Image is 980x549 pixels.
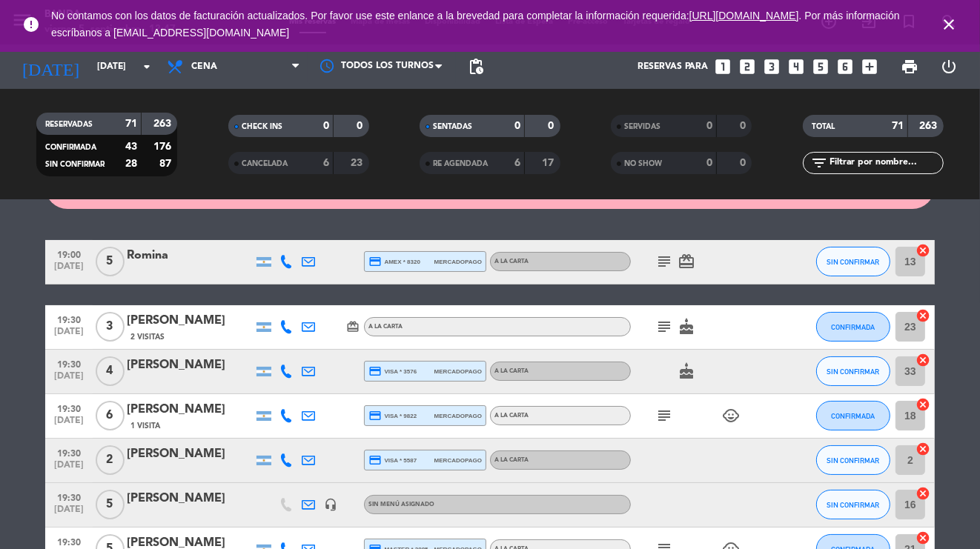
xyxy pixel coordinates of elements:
span: 19:30 [50,488,87,505]
span: 2 Visitas [130,331,165,343]
div: [PERSON_NAME] [127,356,253,375]
span: 1 Visita [130,420,160,432]
span: CHECK INS [242,123,282,130]
strong: 23 [351,158,365,168]
span: Sin menú asignado [368,502,434,508]
i: arrow_drop_down [138,58,156,76]
span: mercadopago [434,257,482,267]
strong: 0 [740,158,749,168]
button: SIN CONFIRMAR [816,490,890,519]
strong: 0 [706,158,712,168]
div: Romina [127,246,253,265]
i: credit_card [368,409,382,422]
span: print [901,58,918,76]
strong: 0 [514,121,520,131]
span: [DATE] [50,262,87,279]
strong: 0 [740,121,749,131]
span: CONFIRMADA [832,412,875,420]
strong: 71 [892,121,904,131]
button: SIN CONFIRMAR [816,445,890,475]
span: A LA CARTA [494,368,529,374]
span: A LA CARTA [494,457,529,463]
span: RESERVADAS [45,121,93,128]
span: CANCELADA [242,160,288,167]
strong: 263 [153,119,174,129]
span: 19:30 [50,355,87,372]
span: 19:00 [50,245,87,262]
i: credit_card [368,365,382,378]
i: looks_5 [812,57,831,76]
i: cancel [916,397,930,412]
span: [DATE] [50,460,87,477]
strong: 71 [125,119,137,129]
span: [DATE] [50,371,87,388]
button: CONFIRMADA [816,401,890,430]
span: Cena [191,61,217,72]
i: cancel [916,243,930,258]
i: cancel [916,308,930,323]
i: looks_3 [763,57,782,76]
div: [PERSON_NAME] [127,445,253,464]
i: card_giftcard [678,253,695,270]
span: SENTADAS [433,123,472,130]
strong: 0 [706,121,712,131]
span: [DATE] [50,327,87,344]
i: cancel [916,486,930,501]
strong: 6 [514,158,520,168]
i: looks_4 [787,57,807,76]
i: cancel [916,530,930,545]
i: headset_mic [324,498,337,511]
i: subject [655,253,673,270]
strong: 28 [125,159,137,169]
i: filter_list [810,154,828,172]
i: subject [655,318,673,336]
i: subject [655,407,673,425]
i: power_settings_new [940,58,958,76]
strong: 176 [153,142,174,152]
span: mercadopago [434,456,482,465]
strong: 43 [125,142,137,152]
span: [DATE] [50,505,87,522]
button: SIN CONFIRMAR [816,247,890,276]
span: 2 [96,445,125,475]
span: RE AGENDADA [433,160,488,167]
button: SIN CONFIRMAR [816,356,890,386]
span: 3 [96,312,125,342]
span: Reservas para [638,61,709,72]
span: 19:30 [50,444,87,461]
i: cake [678,362,695,380]
span: visa * 3576 [368,365,417,378]
strong: 6 [323,158,329,168]
input: Filtrar por nombre... [828,155,943,171]
div: [PERSON_NAME] [127,489,253,508]
span: A LA CARTA [494,259,529,264]
strong: 0 [323,121,329,131]
span: A LA CARTA [494,413,529,419]
i: looks_6 [836,57,855,76]
span: No contamos con los datos de facturación actualizados. Por favor use este enlance a la brevedad p... [51,10,900,39]
span: NO SHOW [624,160,662,167]
span: TOTAL [812,123,835,130]
span: 19:30 [50,310,87,327]
span: SIN CONFIRMAR [827,367,880,376]
i: child_care [722,407,740,425]
span: mercadopago [434,411,482,421]
i: cancel [916,442,930,456]
i: credit_card [368,255,382,268]
span: CONFIRMADA [45,144,96,151]
i: close [940,16,958,33]
strong: 17 [543,158,557,168]
i: add_box [861,57,880,76]
strong: 263 [919,121,940,131]
span: amex * 8320 [368,255,420,268]
div: [PERSON_NAME] [127,311,253,330]
span: mercadopago [434,367,482,376]
strong: 0 [357,121,365,131]
span: 6 [96,401,125,430]
span: SIN CONFIRMAR [45,161,105,168]
span: CONFIRMADA [832,323,875,331]
i: [DATE] [11,50,90,83]
span: visa * 9822 [368,409,417,422]
a: . Por más información escríbanos a [EMAIL_ADDRESS][DOMAIN_NAME] [51,10,900,39]
i: looks_two [738,57,758,76]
